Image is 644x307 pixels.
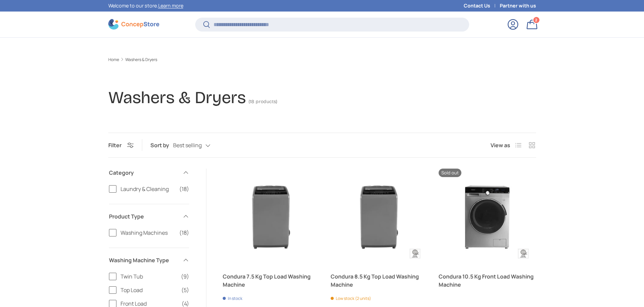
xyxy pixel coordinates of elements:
[158,2,183,9] a: Learn more
[535,17,537,22] span: 2
[439,169,461,177] span: Sold out
[108,141,122,149] span: Filter
[331,272,428,289] a: Condura 8.5 Kg Top Load Washing Machine
[173,139,224,151] button: Best selling
[109,212,178,220] span: Product Type
[108,2,183,9] p: Welcome to our store.
[109,160,189,185] summary: Category
[491,141,510,149] span: View as
[108,88,246,108] h1: Washers & Dryers
[109,204,189,229] summary: Product Type
[223,169,320,266] a: Condura 7.5 Kg Top Load Washing Machine
[108,57,536,63] nav: Breadcrumbs
[173,142,202,149] span: Best selling
[181,286,189,294] span: (5)
[249,99,277,104] span: (18 products)
[500,2,536,9] a: Partner with us
[125,58,157,62] a: Washers & Dryers
[439,169,536,266] a: Condura 10.5 Kg Front Load Washing Machine
[121,185,175,193] span: Laundry & Cleaning
[439,272,536,289] a: Condura 10.5 Kg Front Load Washing Machine
[109,248,189,272] summary: Washing Machine Type
[331,169,428,266] a: Condura 8.5 Kg Top Load Washing Machine
[150,141,173,149] label: Sort by
[464,2,500,9] a: Contact Us
[179,185,189,193] span: (18)
[108,141,134,149] button: Filter
[121,286,177,294] span: Top Load
[121,229,175,237] span: Washing Machines
[108,58,119,62] a: Home
[108,19,159,30] img: ConcepStore
[181,272,189,281] span: (9)
[109,169,178,177] span: Category
[109,256,178,264] span: Washing Machine Type
[179,229,189,237] span: (18)
[223,272,320,289] a: Condura 7.5 Kg Top Load Washing Machine
[121,272,177,281] span: Twin Tub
